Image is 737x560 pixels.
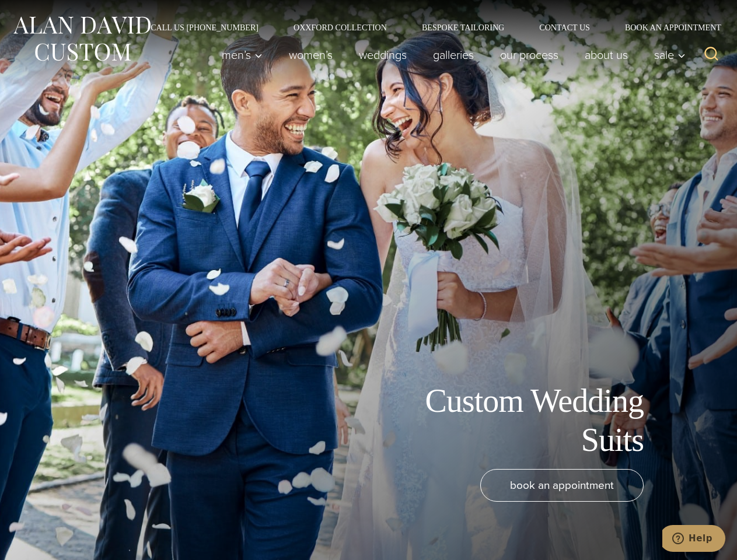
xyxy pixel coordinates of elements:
iframe: Opens a widget where you can chat to one of our agents [662,525,725,554]
img: Alan David Custom [12,13,152,65]
a: Call Us [PHONE_NUMBER] [133,23,276,32]
a: Our Process [487,43,572,66]
button: View Search Form [697,41,725,69]
a: book an appointment [480,469,644,502]
button: Sale sub menu toggle [641,43,692,66]
a: Women’s [276,43,346,66]
a: Bespoke Tailoring [404,23,522,32]
a: Galleries [420,43,487,66]
nav: Primary Navigation [209,43,692,66]
h1: Custom Wedding Suits [381,381,644,460]
a: Oxxford Collection [276,23,404,32]
nav: Secondary Navigation [133,23,725,32]
a: Book an Appointment [607,23,725,32]
a: Contact Us [522,23,607,32]
span: book an appointment [510,477,614,494]
button: Men’s sub menu toggle [209,43,276,66]
a: About Us [572,43,641,66]
a: weddings [346,43,420,66]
